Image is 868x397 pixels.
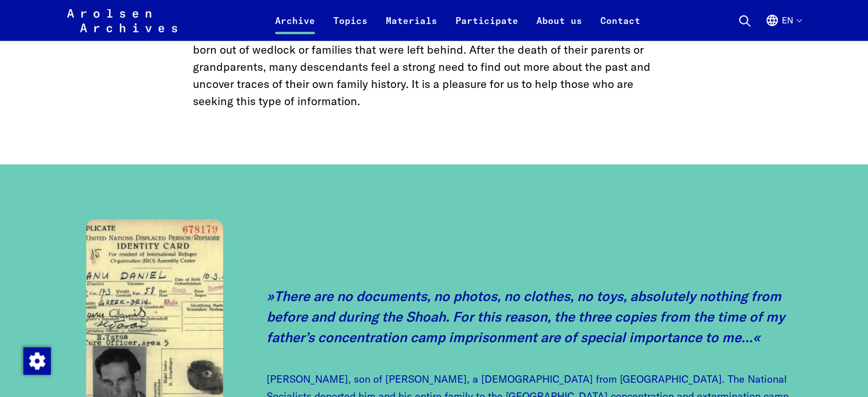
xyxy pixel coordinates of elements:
[324,14,377,41] a: Topics
[266,7,649,34] nav: Primary
[446,14,527,41] a: Participate
[23,347,50,374] div: Change consent
[267,286,800,347] p: There are no documents, no photos, no clothes, no toys, absolutely nothing from before and during...
[266,14,324,41] a: Archive
[591,14,649,41] a: Contact
[765,14,801,41] button: English, language selection
[377,14,446,41] a: Materials
[527,14,591,41] a: About us
[23,347,51,375] img: Change consent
